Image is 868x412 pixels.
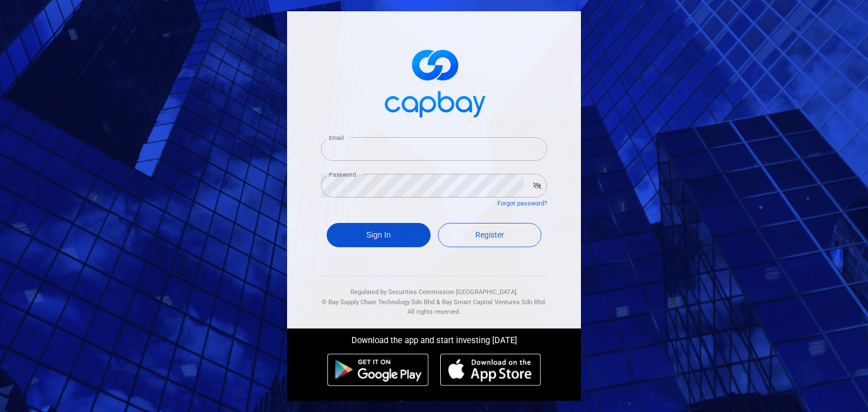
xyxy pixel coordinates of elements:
[329,170,356,179] label: Password
[442,299,546,306] span: Bay Smart Capital Ventures Sdn Bhd.
[279,328,589,348] div: Download the app and start investing [DATE]
[329,134,344,142] label: Email
[497,200,547,207] a: Forgot password?
[438,223,542,247] a: Register
[321,276,547,317] div: Regulated by Securities Commission [GEOGRAPHIC_DATA]. & All rights reserved.
[327,223,431,247] button: Sign In
[475,230,504,239] span: Register
[322,299,435,306] span: © Bay Supply Chain Technology Sdn Bhd
[377,40,491,124] img: logo
[327,353,429,386] img: android
[440,353,541,386] img: ios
